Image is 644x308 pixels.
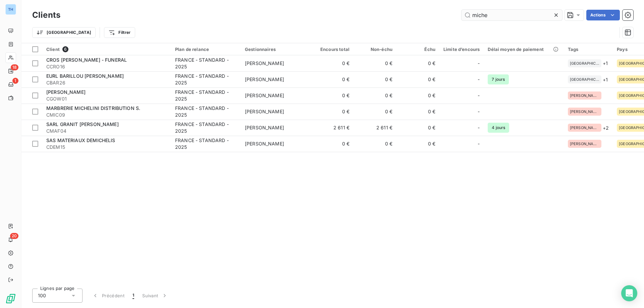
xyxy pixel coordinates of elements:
[175,89,237,102] div: FRANCE - STANDARD - 2025
[570,110,599,114] span: [PERSON_NAME]
[311,120,354,136] td: 2 611 €
[245,93,284,98] span: [PERSON_NAME]
[46,137,115,143] span: SAS MATERIAUX DEMICHELIS
[5,4,16,15] div: TH
[478,76,480,83] span: -
[175,57,237,70] div: FRANCE - STANDARD - 2025
[46,112,167,118] span: CMIC09
[46,89,86,95] span: [PERSON_NAME]
[396,120,439,136] td: 0 €
[603,124,609,131] span: + 2
[478,140,480,147] span: -
[175,47,237,52] div: Plan de relance
[570,126,599,130] span: [PERSON_NAME]
[11,64,18,70] span: 18
[46,96,167,102] span: CGOW01
[46,47,60,52] span: Client
[245,76,284,82] span: [PERSON_NAME]
[586,10,620,20] button: Actions
[245,47,307,52] div: Gestionnaires
[462,10,562,20] input: Rechercher
[603,76,608,83] span: + 1
[396,71,439,87] td: 0 €
[46,128,167,134] span: CMAF04
[88,289,128,303] button: Précédent
[354,104,396,120] td: 0 €
[570,77,599,81] span: [GEOGRAPHIC_DATA]
[311,104,354,120] td: 0 €
[603,60,608,67] span: + 1
[488,74,509,84] span: 7 jours
[10,233,18,239] span: 20
[46,73,124,79] span: EURL BARILLOU [PERSON_NAME]
[32,27,96,38] button: [GEOGRAPHIC_DATA]
[400,47,435,52] div: Échu
[245,125,284,130] span: [PERSON_NAME]
[621,285,637,301] div: Open Intercom Messenger
[175,121,237,134] div: FRANCE - STANDARD - 2025
[62,46,68,52] span: 6
[46,144,167,150] span: CDEM15
[128,289,138,303] button: 1
[478,124,480,131] span: -
[311,136,354,152] td: 0 €
[354,120,396,136] td: 2 611 €
[175,73,237,86] div: FRANCE - STANDARD - 2025
[5,293,16,304] img: Logo LeanPay
[354,136,396,152] td: 0 €
[354,55,396,71] td: 0 €
[354,71,396,87] td: 0 €
[245,60,284,66] span: [PERSON_NAME]
[396,104,439,120] td: 0 €
[132,292,134,299] span: 1
[138,289,172,303] button: Suivant
[358,47,392,52] div: Non-échu
[478,60,480,67] span: -
[443,47,480,52] div: Limite d’encours
[488,47,559,52] div: Délai moyen de paiement
[396,87,439,104] td: 0 €
[570,94,599,98] span: [PERSON_NAME]
[478,108,480,115] span: -
[311,87,354,104] td: 0 €
[104,27,135,38] button: Filtrer
[315,47,350,52] div: Encours total
[311,55,354,71] td: 0 €
[12,78,18,84] span: 1
[245,141,284,146] span: [PERSON_NAME]
[46,79,167,86] span: CBAR26
[568,47,609,52] div: Tags
[245,109,284,114] span: [PERSON_NAME]
[354,87,396,104] td: 0 €
[570,61,599,65] span: [GEOGRAPHIC_DATA]
[570,142,599,146] span: [PERSON_NAME]
[396,136,439,152] td: 0 €
[46,105,140,111] span: MARBRERIE MICHELINI DISTRIBUTION S.
[488,123,509,133] span: 4 jours
[46,121,119,127] span: SARL GRANIT [PERSON_NAME]
[38,292,46,299] span: 100
[46,57,127,63] span: CROS [PERSON_NAME] - FUNERAL
[478,92,480,99] span: -
[32,9,60,21] h3: Clients
[311,71,354,87] td: 0 €
[396,55,439,71] td: 0 €
[175,105,237,118] div: FRANCE - STANDARD - 2025
[46,63,167,70] span: CCRO16
[175,137,237,150] div: FRANCE - STANDARD - 2025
